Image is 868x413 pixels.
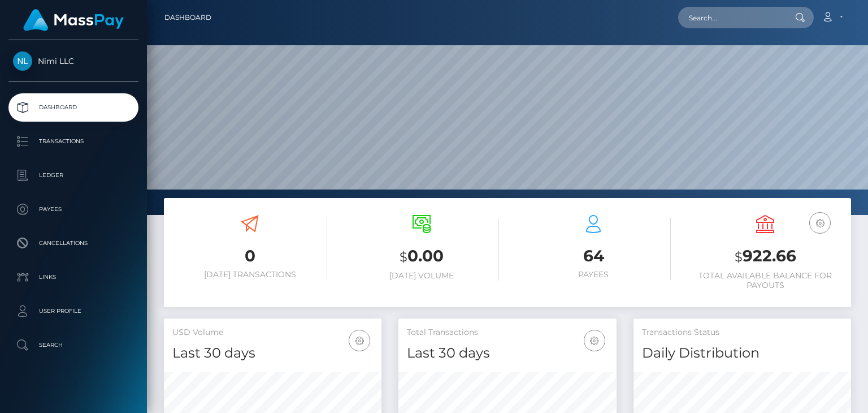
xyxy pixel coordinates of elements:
[344,271,499,281] h6: [DATE] Volume
[172,245,327,267] h3: 0
[13,99,134,116] p: Dashboard
[516,245,671,267] h3: 64
[344,245,499,268] h3: 0.00
[8,56,138,66] span: Nimi LLC
[8,127,138,156] a: Transactions
[172,327,373,338] h5: USD Volume
[400,249,407,265] small: $
[13,337,134,354] p: Search
[735,249,743,265] small: $
[8,331,138,359] a: Search
[688,271,843,290] h6: Total Available Balance for Payouts
[407,327,607,338] h5: Total Transactions
[642,327,843,338] h5: Transactions Status
[8,93,138,122] a: Dashboard
[13,133,134,150] p: Transactions
[13,235,134,252] p: Cancellations
[13,303,134,320] p: User Profile
[8,297,138,325] a: User Profile
[172,343,373,363] h4: Last 30 days
[8,161,138,190] a: Ledger
[13,201,134,218] p: Payees
[642,343,843,363] h4: Daily Distribution
[172,270,327,279] h6: [DATE] Transactions
[678,7,784,28] input: Search...
[13,167,134,184] p: Ledger
[13,269,134,286] p: Links
[8,195,138,223] a: Payees
[8,229,138,257] a: Cancellations
[8,263,138,291] a: Links
[23,9,124,31] img: MassPay Logo
[164,6,211,29] a: Dashboard
[688,245,843,268] h3: 922.66
[13,51,32,71] img: Nimi LLC
[516,270,671,279] h6: Payees
[407,343,607,363] h4: Last 30 days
